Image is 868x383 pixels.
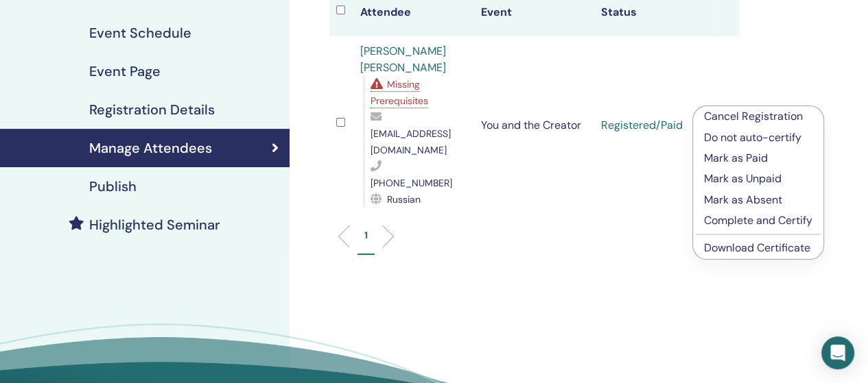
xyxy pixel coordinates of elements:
span: Russian [387,193,421,206]
h4: Manage Attendees [89,140,212,156]
h4: Registration Details [89,101,215,118]
p: Mark as Absent [704,192,812,208]
p: Do not auto-certify [704,129,812,146]
span: [EMAIL_ADDRESS][DOMAIN_NAME] [371,127,451,156]
a: Download Certificate [704,240,810,255]
h4: Event Page [89,63,161,79]
p: Cancel Registration [704,108,812,125]
span: Missing Prerequisites [371,78,428,107]
td: You and the Creator [473,36,594,214]
p: 1 [364,228,368,243]
h4: Publish [89,178,137,195]
p: Mark as Paid [704,150,812,166]
p: Mark as Unpaid [704,171,812,187]
h4: Highlighted Seminar [89,217,220,233]
p: Complete and Certify [704,212,812,229]
a: [PERSON_NAME] [PERSON_NAME] [360,44,446,75]
span: [PHONE_NUMBER] [371,177,452,189]
div: Open Intercom Messenger [821,336,854,369]
h4: Event Schedule [89,25,191,41]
